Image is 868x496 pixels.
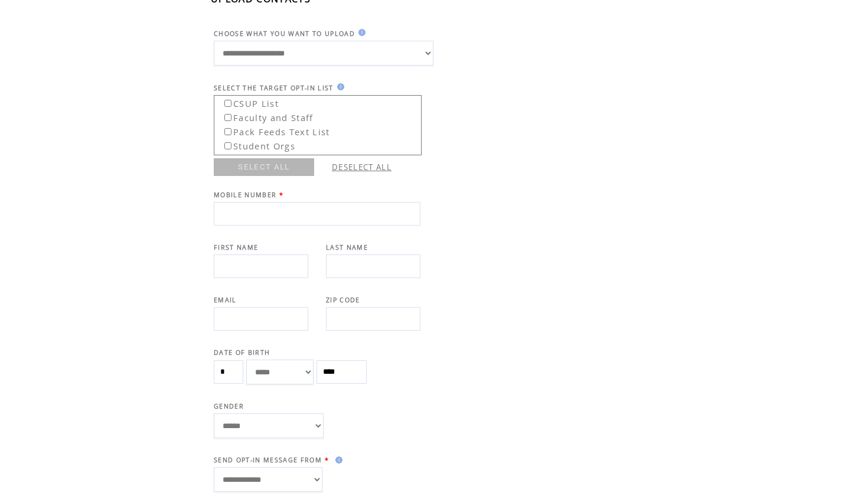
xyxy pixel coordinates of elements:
[214,30,355,38] span: CHOOSE WHAT YOU WANT TO UPLOAD
[224,114,231,121] input: Faculty and Staff
[224,142,231,149] input: Student Orgs
[216,137,295,152] label: Student Orgs
[214,296,237,304] span: EMAIL
[214,191,276,199] span: MOBILE NUMBER
[214,243,258,252] span: FIRST NAME
[326,243,368,252] span: LAST NAME
[214,402,244,410] span: GENDER
[216,123,330,138] label: Pack Feeds Text List
[216,94,279,109] label: CSUP List
[214,348,270,357] span: DATE OF BIRTH
[214,456,322,464] span: SEND OPT-IN MESSAGE FROM
[224,128,231,135] input: Pack Feeds Text List
[334,83,344,90] img: help.gif
[326,296,360,304] span: ZIP CODE
[355,29,366,36] img: help.gif
[224,100,231,107] input: CSUP List
[332,456,342,464] img: help.gif
[216,109,314,123] label: Faculty and Staff
[214,84,334,92] span: SELECT THE TARGET OPT-IN LIST
[332,162,391,172] a: DESELECT ALL
[214,158,314,176] a: SELECT ALL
